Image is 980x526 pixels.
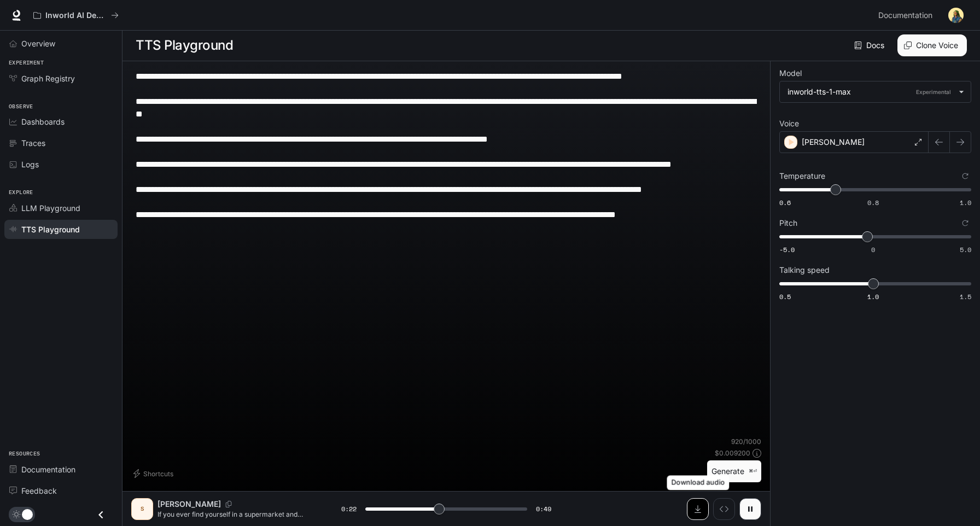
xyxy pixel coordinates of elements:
span: Documentation [21,464,75,475]
button: User avatar [945,4,967,26]
span: 0.8 [867,198,879,207]
a: Overview [4,34,118,53]
button: Close drawer [89,504,113,526]
p: Voice [779,120,799,127]
button: Download audio [687,498,709,520]
button: Copy Voice ID [221,501,236,507]
span: 1.0 [867,292,879,301]
span: 0:49 [536,504,551,515]
span: -5.0 [779,245,795,254]
button: Generate⌘⏎ [707,460,761,483]
span: TTS Playground [21,224,80,235]
span: Dashboards [21,116,65,127]
span: Dark mode toggle [22,508,33,520]
p: [PERSON_NAME] [802,137,865,148]
a: LLM Playground [4,198,118,218]
span: 1.5 [960,292,971,301]
div: inworld-tts-1-maxExperimental [780,81,971,102]
button: Shortcuts [131,465,178,482]
span: 0 [871,245,875,254]
span: LLM Playground [21,202,80,214]
p: Temperature [779,172,825,180]
div: S [133,500,151,518]
p: $ 0.009200 [715,448,750,458]
p: Experimental [914,87,953,97]
p: Model [779,69,802,77]
h1: TTS Playground [136,34,233,56]
a: Documentation [4,460,118,479]
span: Feedback [21,485,57,496]
img: User avatar [948,8,964,23]
span: 0:22 [341,504,357,515]
span: 1.0 [960,198,971,207]
a: Feedback [4,481,118,500]
span: Logs [21,159,39,170]
a: Dashboards [4,112,118,131]
a: TTS Playground [4,220,118,239]
span: Traces [21,137,45,149]
span: 0.5 [779,292,791,301]
p: Inworld AI Demos [45,11,107,20]
div: inworld-tts-1-max [787,86,953,97]
span: Overview [21,38,55,49]
p: Talking speed [779,266,830,274]
a: Docs [852,34,889,56]
a: Graph Registry [4,69,118,88]
button: Reset to default [959,170,971,182]
a: Documentation [874,4,941,26]
button: All workspaces [28,4,124,26]
span: 0.6 [779,198,791,207]
p: ⌘⏎ [749,468,757,475]
p: 920 / 1000 [731,437,761,446]
span: 5.0 [960,245,971,254]
button: Inspect [713,498,735,520]
p: [PERSON_NAME] [157,499,221,510]
button: Clone Voice [897,34,967,56]
span: Documentation [878,9,932,22]
div: Download audio [667,476,730,490]
a: Logs [4,155,118,174]
a: Traces [4,133,118,153]
span: Graph Registry [21,73,75,84]
p: Pitch [779,219,797,227]
p: If you ever find yourself in a supermarket and suddenly hundreds of milk bottles appear in front ... [157,510,315,519]
button: Reset to default [959,217,971,229]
